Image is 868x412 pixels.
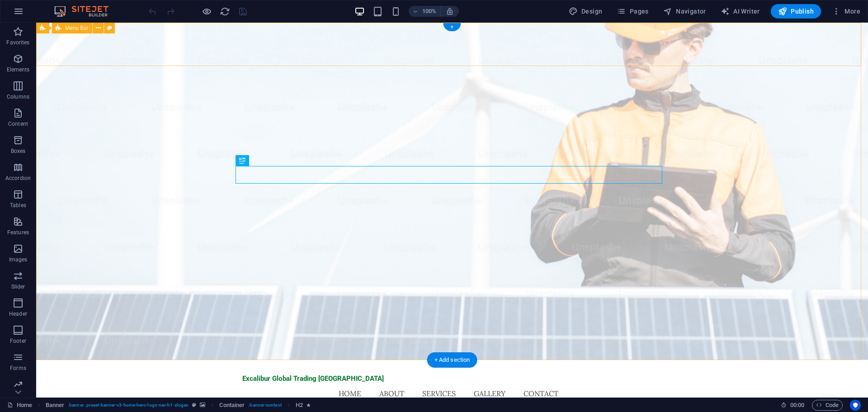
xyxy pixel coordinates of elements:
[11,283,25,290] p: Slider
[7,93,29,100] p: Columns
[422,6,437,17] h6: 100%
[717,4,764,19] button: AI Writer
[10,365,26,372] p: Forms
[219,400,245,411] span: Click to select. Double-click to edit
[721,7,760,16] span: AI Writer
[5,175,31,182] p: Accordion
[219,6,230,17] button: reload
[663,7,706,16] span: Navigator
[11,147,26,155] p: Boxes
[446,7,454,15] i: On resize automatically adjust zoom level to fit chosen device.
[617,7,648,16] span: Pages
[613,4,652,19] button: Pages
[248,400,281,411] span: . banner-content
[771,4,821,19] button: Publish
[9,256,28,263] p: Images
[409,6,441,17] button: 100%
[790,400,804,411] span: 00 00
[828,4,864,19] button: More
[850,400,861,411] button: Usercentrics
[427,352,477,368] div: + Add section
[8,120,28,128] p: Content
[660,4,710,19] button: Navigator
[565,4,606,19] div: Design (Ctrl+Alt+Y)
[68,400,189,411] span: . banner .preset-banner-v3-home-hero-logo-nav-h1-slogan
[778,7,814,16] span: Publish
[816,400,839,411] span: Code
[832,7,860,16] span: More
[7,229,29,236] p: Features
[46,400,311,411] nav: breadcrumb
[9,310,27,317] p: Header
[565,4,606,19] button: Design
[781,400,805,411] h6: Session time
[52,6,120,17] img: Editor Logo
[569,7,603,16] span: Design
[10,337,26,345] p: Footer
[307,403,311,407] i: Element contains an animation
[10,202,26,209] p: Tables
[797,402,798,408] span: :
[296,400,303,411] span: Click to select. Double-click to edit
[812,400,843,411] button: Code
[6,39,29,46] p: Favorites
[7,400,32,411] a: Click to cancel selection. Double-click to open Pages
[200,403,205,407] i: This element contains a background
[46,400,65,411] span: Click to select. Double-click to edit
[192,403,196,407] i: This element is a customizable preset
[7,66,30,73] p: Elements
[201,6,212,17] button: Click here to leave preview mode and continue editing
[443,23,461,31] div: +
[220,6,230,17] i: Reload page
[65,25,89,31] span: Menu Bar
